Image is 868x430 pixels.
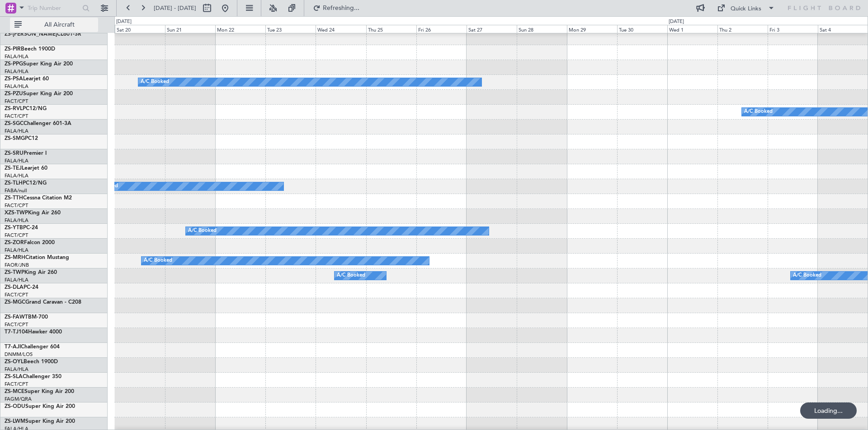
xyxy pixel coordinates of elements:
a: ZS-PSALearjet 60 [5,76,49,82]
a: FACT/CPT [5,381,28,388]
span: ZS-YTB [5,225,23,231]
a: ZS-TTHCessna Citation M2 [5,195,72,201]
div: [DATE] [116,18,132,26]
a: FALA/HLA [5,366,28,373]
input: Trip Number [28,1,80,15]
div: Sun 28 [517,25,567,33]
div: A/C Booked [188,224,217,238]
span: T7-AJI [5,344,21,350]
div: Mon 22 [215,25,265,33]
a: ZS-SLAChallenger 350 [5,374,61,379]
div: Sat 4 [818,25,868,33]
a: T7-AJIChallenger 604 [5,344,60,350]
span: ZS-ZOR [5,240,24,245]
div: [DATE] [669,18,684,26]
span: ZS-SGC [5,121,24,126]
a: FALA/HLA [5,83,28,90]
span: ZS-TWP [5,270,24,275]
a: ZS-PPGSuper King Air 200 [5,61,73,67]
a: ZS-MCESuper King Air 200 [5,389,74,394]
span: Refreshing... [322,5,360,11]
span: ZS-MRH [5,255,25,260]
a: FALA/HLA [5,217,28,224]
a: FALA/HLA [5,53,28,60]
div: A/C Booked [793,269,821,282]
a: ZS-PZUSuper King Air 200 [5,91,73,97]
span: ZS-PIR [5,46,21,52]
button: All Aircraft [10,18,98,32]
a: FALA/HLA [5,277,28,283]
a: FACT/CPT [5,202,28,209]
a: ZS-TLHPC12/NG [5,180,47,186]
span: ZS-TEJ [5,166,22,171]
span: ZS-ODU [5,404,25,409]
span: ZS-LWM [5,419,25,424]
div: Thu 25 [366,25,416,33]
a: ZS-PIRBeech 1900D [5,46,55,52]
div: Sun 21 [165,25,215,33]
button: Quick Links [712,1,779,15]
div: A/C Booked [144,254,172,268]
span: ZS-PSA [5,76,23,82]
a: FALA/HLA [5,128,28,134]
div: Wed 1 [667,25,717,33]
span: ZS-DLA [5,285,24,290]
a: ZS-ODUSuper King Air 200 [5,404,75,409]
a: ZS-SGCChallenger 601-3A [5,121,71,126]
span: ZS-MCE [5,389,24,394]
a: DNMM/LOS [5,351,33,358]
a: ZS-SMGPC12 [5,136,38,141]
a: ZS-TWPKing Air 260 [5,270,57,275]
a: FACT/CPT [5,98,28,105]
div: Fri 3 [768,25,818,33]
a: XZS-TWPKing Air 260 [5,210,61,216]
div: Thu 2 [717,25,768,33]
div: Mon 29 [567,25,617,33]
a: FAGM/QRA [5,396,32,402]
span: ZS-PZU [5,91,23,97]
a: FACT/CPT [5,291,28,298]
a: ZS-YTBPC-24 [5,225,38,231]
span: ZS-TLH [5,180,23,186]
span: [DATE] - [DATE] [154,4,196,12]
div: Loading... [800,402,857,419]
div: Tue 23 [265,25,316,33]
a: ZS-DLAPC-24 [5,285,38,290]
button: Refreshing... [309,1,363,15]
div: Sat 27 [467,25,517,33]
a: ZS-OYLBeech 1900D [5,359,58,365]
div: A/C Booked [141,75,169,89]
a: FALA/HLA [5,157,28,164]
div: Fri 26 [416,25,467,33]
span: ZS-MGC [5,300,25,305]
span: ZS-TTH [5,195,23,201]
span: ZS-RVL [5,106,23,111]
a: FALA/HLA [5,68,28,75]
a: FACT/CPT [5,113,28,120]
a: ZS-RVLPC12/NG [5,106,47,111]
span: ZS-PPG [5,61,23,67]
a: ZS-[PERSON_NAME]CL601-3R [5,32,81,37]
a: ZS-FAWTBM-700 [5,314,48,320]
div: A/C Booked [744,105,773,119]
span: ZS-SRU [5,151,24,156]
a: ZS-TEJLearjet 60 [5,166,47,171]
a: T7-TJ104Hawker 4000 [5,329,62,335]
a: FALA/HLA [5,172,28,179]
span: ZS-FAW [5,314,25,320]
div: Tue 30 [617,25,667,33]
a: ZS-LWMSuper King Air 200 [5,419,75,424]
a: FACT/CPT [5,232,28,239]
a: ZS-MGCGrand Caravan - C208 [5,300,81,305]
div: Sat 20 [115,25,165,33]
span: ZS-[PERSON_NAME] [5,32,57,37]
div: A/C Booked [337,269,365,282]
a: FAOR/JNB [5,262,29,268]
a: ZS-MRHCitation Mustang [5,255,69,260]
a: FABA/null [5,187,27,194]
a: ZS-ZORFalcon 2000 [5,240,55,245]
span: ZS-SLA [5,374,23,379]
a: ZS-SRUPremier I [5,151,47,156]
span: ZS-SMG [5,136,25,141]
a: FALA/HLA [5,247,28,254]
